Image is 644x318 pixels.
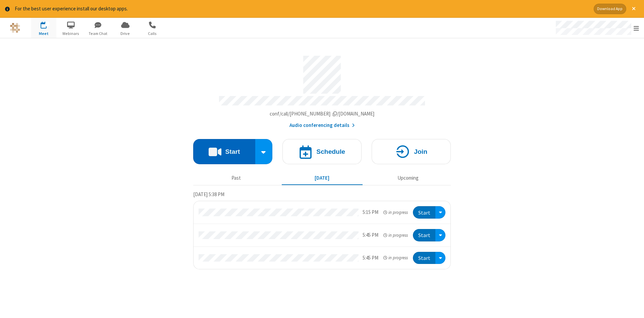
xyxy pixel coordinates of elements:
[193,191,224,197] span: [DATE] 5:38 PM
[413,252,435,264] button: Start
[383,232,408,238] em: in progress
[413,206,435,219] button: Start
[31,31,56,37] span: Meet
[270,110,375,118] button: Copy my meeting room linkCopy my meeting room link
[193,51,451,129] section: Account details
[45,21,50,27] div: 3
[363,209,378,216] div: 5:15 PM
[383,255,408,261] em: in progress
[86,31,111,37] span: Team Chat
[594,4,626,14] button: Download App
[629,4,639,14] button: Close alert
[368,172,448,185] button: Upcoming
[113,31,138,37] span: Drive
[15,5,589,13] div: For the best user experience install our desktop apps.
[282,139,362,164] button: Schedule
[435,252,445,264] div: Open menu
[193,190,451,269] section: Today's Meetings
[316,148,345,155] h4: Schedule
[2,18,28,38] button: Logo
[289,122,355,129] button: Audio conferencing details
[549,18,644,38] div: Open menu
[435,206,445,219] div: Open menu
[140,31,165,37] span: Calls
[363,231,378,239] div: 5:45 PM
[270,110,375,117] span: Copy my meeting room link
[225,148,240,155] h4: Start
[282,172,363,185] button: [DATE]
[363,254,378,262] div: 5:45 PM
[435,229,445,241] div: Open menu
[255,139,273,164] div: Start conference options
[414,148,427,155] h4: Join
[196,172,277,185] button: Past
[383,209,408,216] em: in progress
[413,229,435,241] button: Start
[372,139,451,164] button: Join
[193,139,255,164] button: Start
[58,31,84,37] span: Webinars
[10,23,20,33] img: QA Selenium DO NOT DELETE OR CHANGE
